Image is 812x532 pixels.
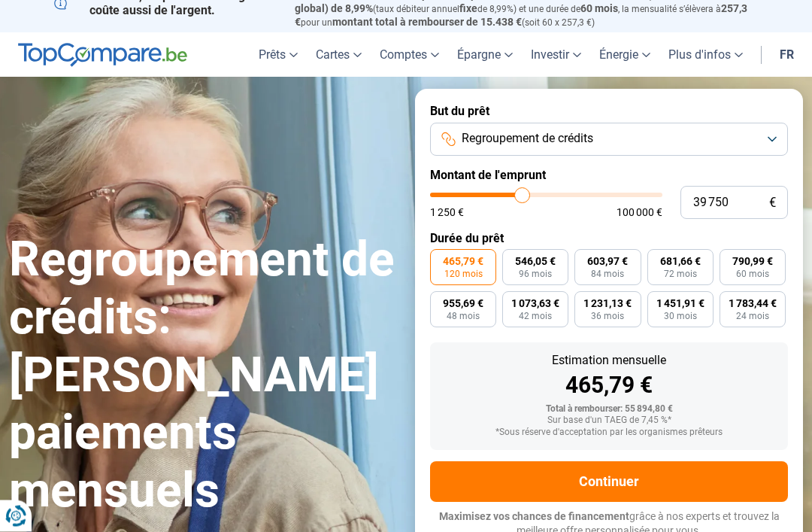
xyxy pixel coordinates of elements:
span: 24 mois [736,312,769,321]
a: Plus d'infos [659,33,752,78]
span: 955,69 € [443,299,483,309]
h1: Regroupement de crédits: [PERSON_NAME] paiements mensuels [9,232,397,521]
div: Sur base d'un TAEG de 7,45 %* [442,416,776,427]
label: But du prêt [430,105,788,119]
img: TopCompare [18,44,187,68]
span: 120 mois [444,270,483,279]
span: € [769,197,776,210]
span: 100 000 € [617,208,662,218]
span: 36 mois [591,312,624,321]
span: 72 mois [664,270,697,279]
a: Cartes [307,33,371,78]
div: 465,79 € [442,375,776,397]
span: 603,97 € [587,257,628,267]
div: *Sous réserve d'acceptation par les organismes prêteurs [442,428,776,439]
span: 84 mois [591,270,624,279]
a: Épargne [448,33,522,78]
a: fr [771,33,803,78]
span: Maximisez vos chances de financement [439,511,629,523]
span: 60 mois [736,270,769,279]
div: Estimation mensuelle [442,355,776,367]
span: 1 451,91 € [656,299,704,309]
span: 42 mois [519,312,552,321]
span: 546,05 € [515,257,556,267]
a: Comptes [371,33,448,78]
a: Prêts [250,33,307,78]
span: 465,79 € [443,257,483,267]
span: 60 mois [580,3,618,15]
button: Continuer [430,462,788,503]
label: Montant de l'emprunt [430,169,788,183]
span: 1 783,44 € [729,299,777,309]
a: Énergie [590,33,659,78]
span: 257,3 € [295,3,747,29]
span: Regroupement de crédits [462,131,593,147]
span: 681,66 € [660,257,701,267]
span: 30 mois [664,312,697,321]
button: Regroupement de crédits [430,123,788,157]
span: 1 231,13 € [583,299,632,309]
span: 1 250 € [430,208,464,218]
span: 1 073,63 € [511,299,559,309]
span: 96 mois [519,270,552,279]
span: fixe [459,3,477,15]
span: 790,99 € [732,257,773,267]
a: Investir [522,33,590,78]
label: Durée du prêt [430,232,788,246]
span: 48 mois [447,312,480,321]
div: Total à rembourser: 55 894,80 € [442,405,776,415]
span: montant total à rembourser de 15.438 € [332,17,522,29]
